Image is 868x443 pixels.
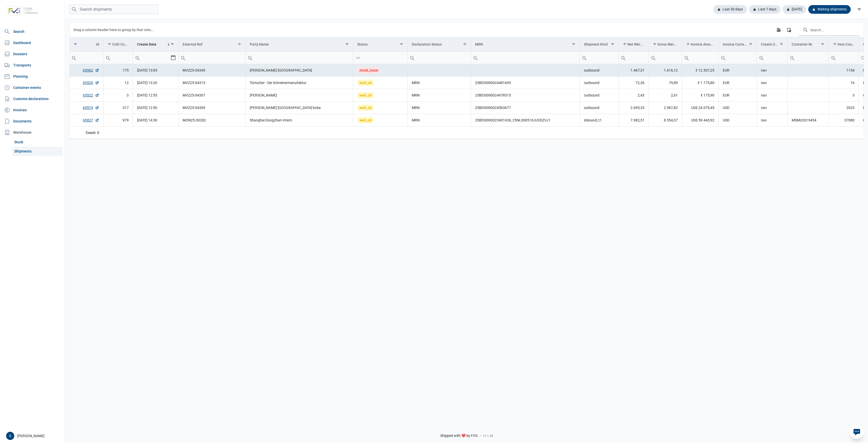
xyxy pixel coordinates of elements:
[757,52,787,64] input: Filter cell
[246,77,353,89] td: Türtscher - Die Schreinermanufaktur
[829,37,859,52] td: Column Item Count
[170,42,174,46] span: Show filter options for column 'Create Date'
[580,89,619,102] td: outbound
[719,52,757,64] td: Filter cell
[611,42,614,46] span: Show filter options for column 'Shipment Kind'
[619,52,628,64] div: Search box
[761,42,779,46] div: Create User
[471,52,580,64] td: Filter cell
[619,64,649,77] td: 1.467,31
[757,52,766,64] div: Search box
[179,52,246,64] td: Filter cell
[471,77,580,89] td: 25BEI0000024481695
[357,67,380,73] span: stock_issue
[691,105,714,110] span: US$ 24.079,45
[787,114,829,127] td: MSMU2619454
[649,64,682,77] td: 1.616,12
[412,42,442,46] div: Declaration Status
[69,37,103,52] td: Column Id
[73,23,860,37] div: Data grid toolbar
[682,52,691,64] div: Search box
[471,89,580,102] td: 25BEI0000024478515
[179,102,246,114] td: MVZ25-04309
[133,52,179,64] td: Filter cell
[584,42,608,46] div: Shipment Kind
[108,42,111,46] span: Show filter options for column 'Colli Count'
[83,93,99,98] a: 65522
[719,77,757,89] td: EUR
[691,118,714,123] span: US$ 59.443,92
[103,77,133,89] td: 12
[649,89,682,102] td: 2,61
[682,37,719,52] td: Column Invoice Amount
[649,52,658,64] div: Search box
[619,37,649,52] td: Column Net Weight
[408,114,471,127] td: MRN
[357,117,374,123] span: wait_cd
[69,5,158,15] input: Search shipments
[345,42,349,46] span: Show filter options for column 'Party Name'
[719,114,757,127] td: USD
[96,42,99,46] div: Id
[73,130,99,135] div: Id Count: 5
[749,5,781,14] div: Last 7 days
[623,42,627,46] span: Show filter options for column 'Net Weight'
[408,37,471,52] td: Column Declaration Status
[719,37,757,52] td: Column Invoice Currency
[701,93,714,98] span: € 175,90
[69,52,103,64] input: Filter cell
[774,25,783,34] div: Export all data to Excel
[179,114,246,127] td: MON25.00282
[408,52,417,64] div: Search box
[471,37,580,52] td: Column MRN
[137,106,157,110] span: [DATE] 12:50
[483,434,493,438] span: v1.1.34
[649,52,682,64] input: Filter cell
[619,114,649,127] td: 7.982,51
[619,52,649,64] input: Filter cell
[246,52,353,64] input: Filter cell
[2,38,63,48] a: Dashboard
[2,105,63,115] a: Invoices
[2,82,63,93] a: Container events
[580,52,619,64] td: Filter cell
[183,42,202,46] div: External Ref
[808,5,851,14] div: Waiting shipments
[112,42,129,46] div: Colli Count
[649,114,682,127] td: 8.554,37
[580,52,589,64] div: Search box
[833,42,837,46] span: Show filter options for column 'Item Count'
[580,37,619,52] td: Column Shipment Kind
[2,127,63,137] div: Warehouse
[619,102,649,114] td: 2.695,33
[2,26,63,37] a: Search
[246,114,353,127] td: Shanghai Dongzhan Intern.
[103,64,133,77] td: 175
[246,52,353,64] td: Filter cell
[475,42,483,46] div: MRN
[137,93,157,97] span: [DATE] 12:55
[757,52,787,64] td: Filter cell
[83,118,99,123] a: 65027
[792,42,812,46] div: Container Nr
[353,52,407,64] input: Filter cell
[6,432,62,440] div: [PERSON_NAME]
[719,52,728,64] div: Search box
[357,80,374,86] span: wait_cd
[696,68,714,73] span: € 12.307,25
[788,52,829,64] input: Filter cell
[757,114,787,127] td: nav
[133,52,170,64] input: Filter cell
[686,42,690,46] span: Show filter options for column 'Invoice Amount'
[821,42,825,46] span: Show filter options for column 'Container Nr'
[787,37,829,52] td: Column Container Nr
[104,52,133,64] input: Filter cell
[829,52,838,64] div: Search box
[83,68,99,73] a: 65562
[12,137,63,147] a: Stock
[788,52,797,64] div: Search box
